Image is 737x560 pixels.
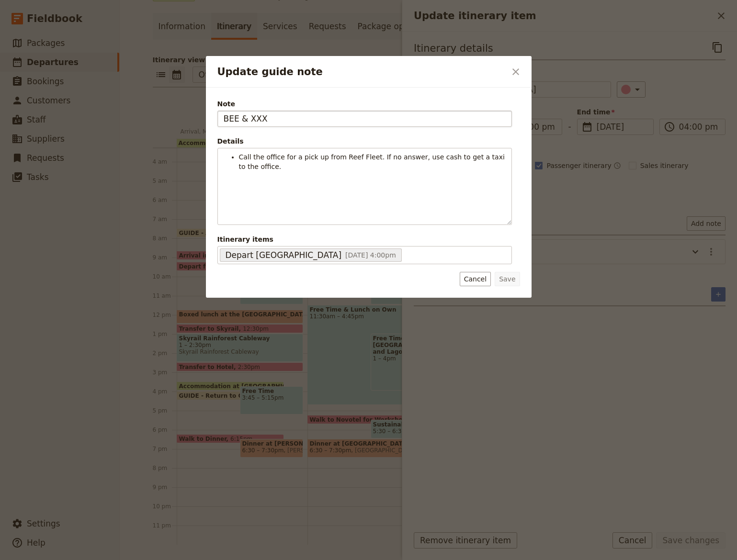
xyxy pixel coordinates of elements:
span: Itinerary items [217,235,512,244]
input: Note [217,111,512,127]
h2: Update guide note [217,65,506,79]
button: Save [495,272,520,286]
span: [DATE] 4:00pm [345,251,396,259]
span: Note [217,99,512,109]
button: Close dialog [508,64,524,80]
span: Call the office for a pick up from Reef Fleet. If no answer, use cash to get a taxi to the office. [239,153,507,170]
span: Depart [GEOGRAPHIC_DATA] [226,249,342,261]
div: Details [217,136,512,146]
button: Cancel [460,272,491,286]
